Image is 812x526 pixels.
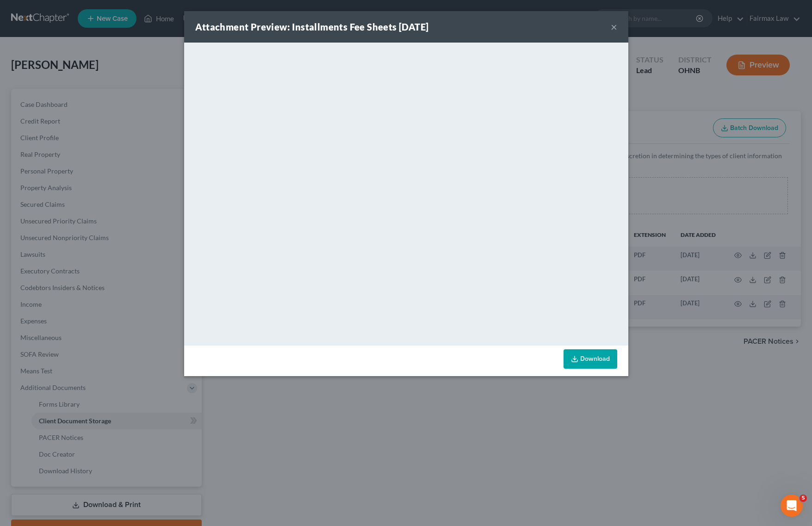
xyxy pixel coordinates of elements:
iframe: Intercom live chat [781,495,803,517]
iframe: <object ng-attr-data='[URL][DOMAIN_NAME]' type='application/pdf' width='100%' height='650px'></ob... [184,43,628,343]
span: 5 [800,495,807,502]
button: × [611,21,617,32]
strong: Attachment Preview: Installments Fee Sheets [DATE] [195,21,429,32]
a: Download [564,349,617,369]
